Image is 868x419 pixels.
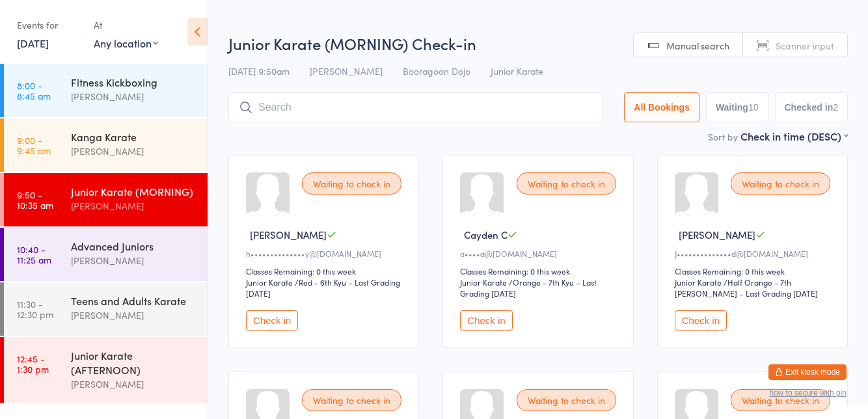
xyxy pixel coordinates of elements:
a: [DATE] [17,36,49,50]
span: Manual search [666,39,729,52]
div: Classes Remaining: 0 this week [460,265,619,277]
div: Junior Karate (MORNING) [71,184,197,198]
button: Checked in2 [775,92,848,122]
time: 12:45 - 1:30 pm [17,353,49,374]
div: Advanced Juniors [71,239,197,253]
div: [PERSON_NAME] [71,144,197,159]
div: Junior Karate [460,277,507,288]
div: [PERSON_NAME] [71,377,197,392]
a: 10:40 -11:25 amAdvanced Juniors[PERSON_NAME] [4,228,208,281]
div: Waiting to check in [302,389,401,411]
div: Kanga Karate [71,129,197,144]
div: J••••••••••••••d@[DOMAIN_NAME] [675,248,834,259]
a: 8:00 -8:45 amFitness Kickboxing[PERSON_NAME] [4,64,208,117]
div: Junior Karate (AFTERNOON) [71,348,197,377]
div: At [94,14,158,36]
button: All Bookings [624,92,699,122]
div: Junior Karate [246,277,293,288]
div: Classes Remaining: 0 this week [675,265,834,277]
span: / Half Orange - 7th [PERSON_NAME] – Last Grading [DATE] [675,277,818,299]
time: 9:50 - 10:35 am [17,189,53,210]
span: [PERSON_NAME] [250,228,327,241]
button: Check in [675,310,727,331]
div: Classes Remaining: 0 this week [246,265,405,277]
a: 9:00 -9:45 amKanga Karate[PERSON_NAME] [4,118,208,172]
span: / Red - 6th Kyu – Last Grading [DATE] [246,277,400,299]
a: 12:45 -1:30 pmJunior Karate (AFTERNOON)[PERSON_NAME] [4,337,208,403]
div: Events for [17,14,81,36]
span: / Orange - 7th Kyu – Last Grading [DATE] [460,277,597,299]
button: how to secure with pin [769,388,847,398]
span: [PERSON_NAME] [310,64,383,77]
div: Any location [94,36,158,50]
div: Waiting to check in [302,172,401,195]
a: 9:50 -10:35 amJunior Karate (MORNING)[PERSON_NAME] [4,173,208,226]
time: 9:00 - 9:45 am [17,135,51,155]
span: Scanner input [776,39,834,52]
button: Check in [246,310,298,331]
div: Waiting to check in [731,389,830,411]
div: 2 [833,102,838,113]
div: [PERSON_NAME] [71,308,197,323]
span: Booragoon Dojo [403,64,470,77]
div: Check in time (DESC) [740,129,848,143]
div: 10 [748,102,759,113]
div: a••••a@[DOMAIN_NAME] [460,248,619,259]
span: [DATE] 9:50am [228,64,290,77]
div: Junior Karate [675,277,722,288]
span: Junior Karate [491,64,543,77]
div: Fitness Kickboxing [71,75,197,89]
div: h••••••••••••••y@[DOMAIN_NAME] [246,248,405,259]
span: [PERSON_NAME] [679,228,755,241]
input: Search [228,92,603,122]
span: Cayden C [464,228,508,241]
div: Teens and Adults Karate [71,293,197,308]
div: Waiting to check in [517,172,616,195]
time: 8:00 - 8:45 am [17,80,51,101]
div: [PERSON_NAME] [71,198,197,213]
h2: Junior Karate (MORNING) Check-in [228,33,848,54]
div: Waiting to check in [517,389,616,411]
div: [PERSON_NAME] [71,89,197,104]
time: 10:40 - 11:25 am [17,244,51,265]
div: Waiting to check in [731,172,830,195]
a: 11:30 -12:30 pmTeens and Adults Karate[PERSON_NAME] [4,282,208,336]
time: 11:30 - 12:30 pm [17,299,53,319]
button: Exit kiosk mode [768,364,847,380]
label: Sort by [708,130,738,143]
div: [PERSON_NAME] [71,253,197,268]
button: Waiting10 [706,92,768,122]
button: Check in [460,310,512,331]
